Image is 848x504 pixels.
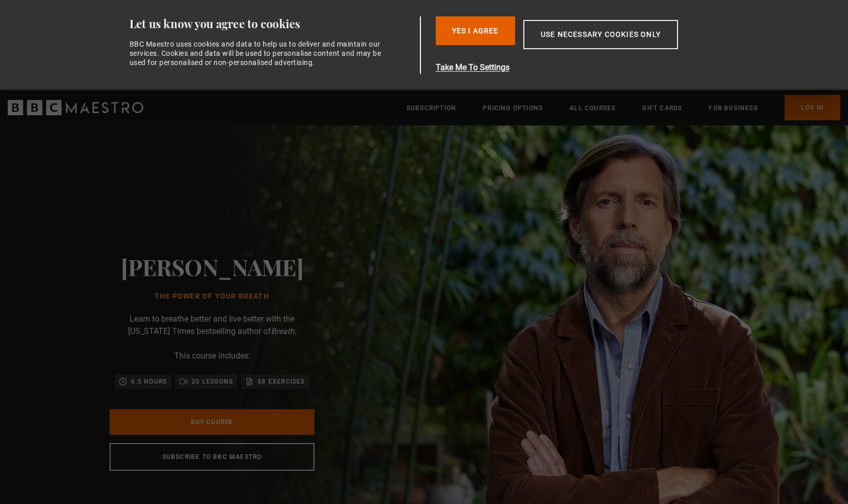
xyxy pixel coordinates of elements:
[483,103,543,113] a: Pricing Options
[110,409,314,435] a: Buy Course
[569,103,616,113] a: All Courses
[174,350,250,362] p: This course includes:
[130,39,388,68] div: BBC Maestro uses cookies and data to help us to deliver and maintain our services. Cookies and da...
[131,376,167,387] p: 6.5 hours
[785,95,840,120] a: Log In
[130,16,416,31] div: Let us know you agree to cookies
[8,100,143,115] svg: BBC Maestro
[110,313,314,338] p: Learn to breathe better and live better with the [US_STATE] Times bestselling author of .
[271,326,294,336] i: Breath
[436,61,727,74] button: Take Me To Settings
[110,443,314,471] a: Subscribe to BBC Maestro
[192,376,233,387] p: 20 lessons
[407,103,456,113] a: Subscription
[709,103,757,113] a: For business
[407,95,840,120] nav: Primary
[523,20,678,49] button: Use necessary cookies only
[642,103,682,113] a: Gift Cards
[436,16,515,45] button: Yes I Agree
[121,292,304,301] h1: The Power of Your Breath
[121,254,304,280] h2: [PERSON_NAME]
[258,376,305,387] p: 58 exercises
